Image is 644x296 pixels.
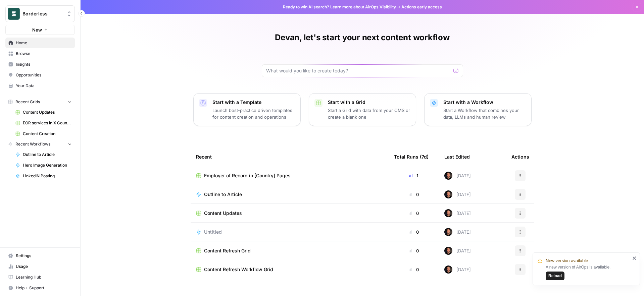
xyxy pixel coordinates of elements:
p: Start with a Template [212,99,295,106]
img: Borderless Logo [8,8,20,20]
div: 0 [394,229,434,235]
img: eu7dk7ikjikpmnmm9h80gf881ba6 [444,172,452,180]
a: Usage [5,261,75,272]
span: Hero Image Generation [23,162,72,168]
button: New [5,25,75,35]
div: Recent [196,147,383,166]
a: Hero Image Generation [12,160,75,171]
button: close [632,255,637,261]
a: Content Updates [196,210,383,217]
p: Start with a Grid [328,99,410,106]
a: LinkedIN Posting [12,171,75,181]
span: Your Data [16,83,72,89]
a: Home [5,38,75,48]
span: Outline to Article [23,152,72,158]
span: Recent Grids [15,99,40,105]
div: [DATE] [444,265,471,274]
a: Outline to Article [196,191,383,198]
a: Settings [5,250,75,261]
input: What would you like to create today? [266,67,451,74]
span: Learning Hub [16,274,72,280]
p: Launch best-practice driven templates for content creation and operations [212,107,295,120]
img: eu7dk7ikjikpmnmm9h80gf881ba6 [444,247,452,255]
a: Content Refresh Workflow Grid [196,266,383,273]
button: Recent Workflows [5,139,75,149]
span: Reload [548,273,562,279]
img: eu7dk7ikjikpmnmm9h80gf881ba6 [444,228,452,236]
span: Browse [16,51,72,57]
a: Content Refresh Grid [196,247,383,254]
div: Total Runs (7d) [394,147,429,166]
button: Reload [546,272,564,280]
span: Help + Support [16,285,72,291]
a: Learning Hub [5,272,75,283]
span: Recent Workflows [15,141,50,147]
div: [DATE] [444,228,471,236]
button: Recent Grids [5,97,75,107]
a: Browse [5,48,75,59]
div: [DATE] [444,190,471,198]
span: Content Updates [23,109,72,115]
span: Insights [16,61,72,67]
div: 1 [394,172,434,179]
span: Home [16,40,72,46]
a: Untitled [196,229,383,235]
div: [DATE] [444,209,471,217]
img: eu7dk7ikjikpmnmm9h80gf881ba6 [444,190,452,198]
div: 0 [394,191,434,198]
button: Help + Support [5,283,75,293]
img: eu7dk7ikjikpmnmm9h80gf881ba6 [444,209,452,217]
button: Workspace: Borderless [5,5,75,22]
a: Your Data [5,80,75,91]
button: Start with a WorkflowStart a Workflow that combines your data, LLMs and human review [424,93,532,126]
div: 0 [394,266,434,273]
span: New [32,26,42,33]
div: A new version of AirOps is available. [546,264,630,280]
span: Content Creation [23,131,72,137]
span: Borderless [22,10,63,17]
h1: Devan, let's start your next content workflow [275,32,449,43]
span: Employer of Record in [Country] Pages [204,172,291,179]
a: Employer of Record in [Country] Pages [196,172,383,179]
span: New version available [546,257,588,264]
div: Actions [511,147,529,166]
button: Start with a GridStart a Grid with data from your CMS or create a blank one [309,93,416,126]
a: EOR services in X Country [12,118,75,128]
span: Untitled [204,229,222,235]
a: Content Creation [12,128,75,139]
span: Settings [16,253,72,259]
img: eu7dk7ikjikpmnmm9h80gf881ba6 [444,265,452,274]
span: Content Updates [204,210,242,217]
span: Usage [16,263,72,270]
div: 0 [394,247,434,254]
a: Outline to Article [12,149,75,160]
p: Start a Grid with data from your CMS or create a blank one [328,107,410,120]
div: Last Edited [444,147,470,166]
a: Learn more [330,4,352,9]
span: Content Refresh Grid [204,247,251,254]
div: 0 [394,210,434,217]
span: Ready to win AI search? about AirOps Visibility [283,4,396,10]
p: Start a Workflow that combines your data, LLMs and human review [443,107,526,120]
a: Insights [5,59,75,70]
span: Opportunities [16,72,72,78]
span: EOR services in X Country [23,120,72,126]
span: Outline to Article [204,191,242,198]
button: Start with a TemplateLaunch best-practice driven templates for content creation and operations [193,93,301,126]
span: Content Refresh Workflow Grid [204,266,273,273]
div: [DATE] [444,172,471,180]
p: Start with a Workflow [443,99,526,106]
a: Opportunities [5,70,75,80]
div: [DATE] [444,247,471,255]
span: Actions early access [401,4,442,10]
span: LinkedIN Posting [23,173,72,179]
a: Content Updates [12,107,75,118]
